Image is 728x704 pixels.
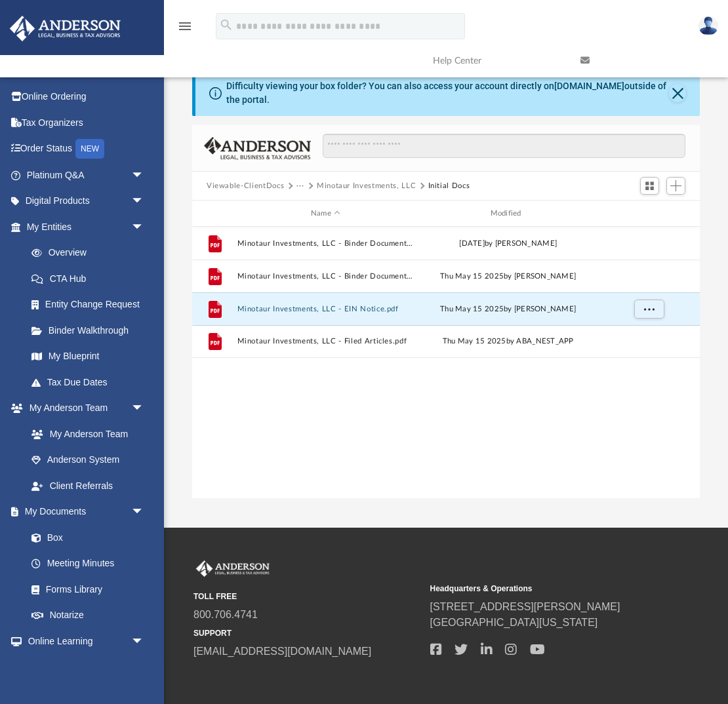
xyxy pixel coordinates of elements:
a: Notarize [18,602,157,629]
button: More options [634,300,664,319]
a: Platinum Q&Aarrow_drop_down [9,162,164,188]
a: Binder Walkthrough [18,317,164,343]
div: id [198,208,231,220]
a: [EMAIL_ADDRESS][DOMAIN_NAME] [193,646,371,657]
button: Close [669,84,686,102]
img: Anderson Advisors Platinum Portal [6,16,125,41]
a: My Anderson Teamarrow_drop_down [9,395,157,421]
button: Minotaur Investments, LLC - Filed Articles.pdf [237,337,415,345]
a: Client Referrals [18,473,157,499]
div: Modified [419,208,596,220]
input: Search files and folders [323,134,685,159]
span: arrow_drop_down [131,395,157,422]
small: Headquarters & Operations [430,583,658,595]
img: User Pic [698,16,718,35]
img: Anderson Advisors Platinum Portal [193,560,272,577]
button: Add [666,177,686,195]
div: Thu May 15 2025 by [PERSON_NAME] [420,271,597,283]
div: Difficulty viewing your box folder? You can also access your account directly on outside of the p... [226,79,669,107]
a: Online Ordering [9,84,164,110]
button: Switch to Grid View [640,177,660,195]
a: menu [177,25,193,34]
div: [DATE] by [PERSON_NAME] [420,238,597,250]
button: Minotaur Investments, LLC - Binder Documents.pdf [237,272,415,281]
a: Box [18,524,151,551]
div: Thu May 15 2025 by ABA_NEST_APP [420,336,597,347]
i: search [219,18,233,32]
a: CTA Hub [18,265,164,292]
span: arrow_drop_down [131,162,157,189]
small: TOLL FREE [193,591,421,602]
a: Online Learningarrow_drop_down [9,628,157,654]
a: Tax Organizers [9,109,164,136]
a: [STREET_ADDRESS][PERSON_NAME] [430,601,620,612]
a: My Anderson Team [18,421,151,447]
a: 800.706.4741 [193,609,258,620]
a: Digital Productsarrow_drop_down [9,188,164,214]
div: grid [192,227,700,499]
span: arrow_drop_down [131,188,157,215]
button: Minotaur Investments, LLC - EIN Notice.pdf [237,305,415,313]
i: menu [177,18,193,34]
a: My Entitiesarrow_drop_down [9,214,164,240]
small: SUPPORT [193,627,421,639]
div: NEW [75,139,104,159]
a: Tax Due Dates [18,369,164,395]
a: Meeting Minutes [18,551,157,577]
button: Viewable-ClientDocs [207,180,284,192]
button: Minotaur Investments, LLC [317,180,416,192]
a: Forms Library [18,576,151,602]
a: My Documentsarrow_drop_down [9,499,157,525]
a: My Blueprint [18,343,157,370]
button: Initial Docs [428,180,470,192]
a: Courses [18,654,157,680]
a: Overview [18,240,164,266]
div: Name [237,208,414,220]
span: arrow_drop_down [131,628,157,655]
a: Entity Change Request [18,292,164,318]
a: Help Center [423,35,571,87]
a: Order StatusNEW [9,136,164,163]
span: arrow_drop_down [131,499,157,526]
button: Minotaur Investments, LLC - Binder Documents - DocuSigned.pdf [237,239,415,248]
a: [GEOGRAPHIC_DATA][US_STATE] [430,617,598,628]
button: ··· [296,180,305,192]
a: Anderson System [18,447,157,473]
div: Thu May 15 2025 by [PERSON_NAME] [420,303,597,315]
span: arrow_drop_down [131,214,157,241]
div: id [602,208,694,220]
